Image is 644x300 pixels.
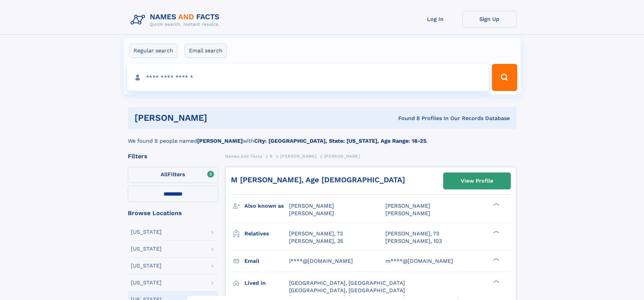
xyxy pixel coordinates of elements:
[289,280,405,286] span: [GEOGRAPHIC_DATA], [GEOGRAPHIC_DATA]
[303,115,510,122] div: Found 8 Profiles In Our Records Database
[492,257,500,261] div: ❯
[270,152,273,160] a: R
[280,152,316,160] a: [PERSON_NAME]
[197,138,243,144] b: [PERSON_NAME]
[385,230,439,237] a: [PERSON_NAME], 73
[231,176,405,184] a: M [PERSON_NAME], Age [DEMOGRAPHIC_DATA]
[444,173,510,189] a: View Profile
[135,114,303,122] h1: [PERSON_NAME]
[492,64,517,91] button: Search Button
[131,246,162,252] div: [US_STATE]
[270,154,273,159] span: R
[131,263,162,269] div: [US_STATE]
[244,255,289,267] h3: Email
[385,237,442,245] a: [PERSON_NAME], 103
[289,237,343,245] a: [PERSON_NAME], 35
[244,277,289,289] h3: Lived in
[128,210,218,216] div: Browse Locations
[254,138,426,144] b: City: [GEOGRAPHIC_DATA], State: [US_STATE], Age Range: 18-25
[131,280,162,285] div: [US_STATE]
[128,11,225,29] img: Logo Names and Facts
[128,129,517,145] div: We found 8 people named with .
[185,44,227,58] label: Email search
[461,173,493,189] div: View Profile
[244,200,289,212] h3: Also known as
[161,171,168,178] span: All
[324,154,360,159] span: [PERSON_NAME]
[492,279,500,283] div: ❯
[244,228,289,239] h3: Relatives
[492,230,500,234] div: ❯
[129,44,177,58] label: Regular search
[408,11,462,27] a: Log In
[280,154,316,159] span: [PERSON_NAME]
[289,287,405,294] span: [GEOGRAPHIC_DATA], [GEOGRAPHIC_DATA]
[128,153,218,159] div: Filters
[289,210,334,216] span: [PERSON_NAME]
[385,210,430,216] span: [PERSON_NAME]
[385,203,430,209] span: [PERSON_NAME]
[492,202,500,207] div: ❯
[127,64,489,91] input: search input
[289,203,334,209] span: [PERSON_NAME]
[462,11,517,27] a: Sign Up
[128,167,218,183] label: Filters
[289,230,343,237] a: [PERSON_NAME], 73
[225,152,262,160] a: Names and Facts
[131,229,162,235] div: [US_STATE]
